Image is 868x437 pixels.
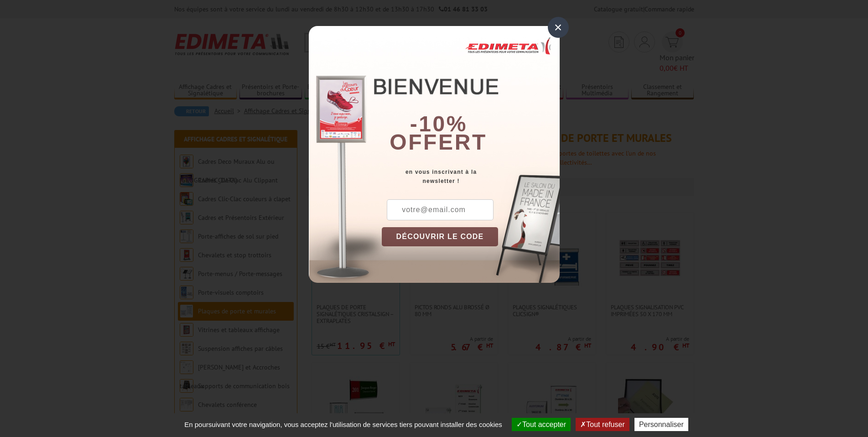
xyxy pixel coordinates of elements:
[387,199,494,220] input: votre@email.com
[548,17,569,38] div: ×
[410,112,468,136] b: -10%
[382,167,560,186] div: en vous inscrivant à la newsletter !
[390,130,487,154] font: offert
[180,421,507,428] span: En poursuivant votre navigation, vous acceptez l'utilisation de services tiers pouvant installer ...
[382,227,499,246] button: DÉCOUVRIR LE CODE
[512,418,571,431] button: Tout accepter
[634,418,688,431] button: Personnaliser (fenêtre modale)
[576,418,629,431] button: Tout refuser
